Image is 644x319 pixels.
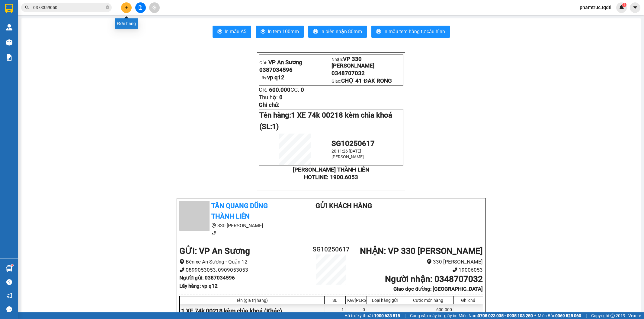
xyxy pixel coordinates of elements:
span: Thu hộ: [259,94,278,101]
span: 0 [279,94,283,101]
span: 0348707032 [332,70,365,77]
span: Miền Nam [459,312,533,319]
b: Người gửi : 0387034596 [179,275,235,281]
span: phone [452,267,457,272]
li: 330 [PERSON_NAME] [356,258,483,266]
span: | [586,312,587,319]
span: Miền Bắc [538,312,581,319]
li: Bến xe An Sương - Quận 12 [179,258,306,266]
sup: 1 [11,264,13,266]
span: Tên hàng: [259,111,392,131]
span: aim [152,5,156,10]
span: Giao: [332,79,392,84]
b: Lấy hàng : vp q12 [179,283,218,289]
b: GỬI : VP An Sương [179,246,250,256]
button: caret-down [630,2,640,13]
span: CHỢ 41 ĐAK RONG [341,77,392,84]
strong: HOTLINE: 1900.6053 [304,174,358,181]
div: KG/[PERSON_NAME] [347,298,365,303]
span: caret-down [633,5,638,10]
p: Gửi: [259,59,331,66]
span: environment [211,223,216,228]
span: file-add [138,5,143,10]
span: printer [313,29,318,35]
b: NHẬN : VP 330 [PERSON_NAME] [360,246,483,256]
li: 19006053 [356,266,483,274]
span: 600.000 [269,87,290,93]
img: warehouse-icon [6,24,12,30]
span: Lấy: [259,75,284,80]
span: 1 XE 74k 00218 kèm chìa khoá (SL: [259,111,392,131]
button: aim [149,2,160,13]
img: logo-vxr [5,4,13,13]
span: 20:11:26 [DATE] [332,149,361,153]
span: copyright [610,314,615,318]
b: Gửi khách hàng [316,202,372,210]
span: phamtruc.tqdtl [575,4,616,11]
span: question-circle [6,279,12,285]
span: close-circle [106,5,109,11]
span: plus [124,5,129,10]
span: In mẫu A5 [225,28,246,35]
span: search [25,5,29,10]
button: printerIn mẫu A5 [213,26,251,38]
span: phone [211,231,216,235]
span: printer [217,29,222,35]
h2: SG10250617 [306,245,357,254]
strong: 0708 023 035 - 0935 103 250 [478,313,533,318]
b: Giao dọc đường: [GEOGRAPHIC_DATA] [393,286,483,292]
span: 1 [623,3,625,7]
span: 0 [301,87,304,93]
span: In biên nhận 80mm [320,28,362,35]
div: SL [326,298,344,303]
span: In tem 100mm [268,28,299,35]
span: vp q12 [267,74,284,81]
img: warehouse-icon [6,265,12,272]
span: ⚪️ [534,314,536,317]
span: phone [179,267,184,272]
div: Tên (giá trị hàng) [181,298,323,303]
b: Người nhận : 0348707032 [385,274,483,284]
sup: 1 [622,3,626,7]
button: plus [121,2,132,13]
b: Tân Quang Dũng Thành Liên [211,202,268,220]
span: notification [6,293,12,298]
span: Cung cấp máy in - giấy in: [410,312,457,319]
span: close-circle [106,5,109,9]
li: 330 [PERSON_NAME] [179,222,292,229]
span: Hỗ trợ kỹ thuật: [344,312,400,319]
span: printer [261,29,265,35]
span: environment [427,259,432,264]
span: printer [376,29,381,35]
span: CC: [290,87,299,93]
span: VP An Sương [268,59,302,66]
span: 1) [272,122,279,131]
img: warehouse-icon [6,39,12,46]
button: printerIn mẫu tem hàng tự cấu hình [371,26,450,38]
strong: 1900 633 818 [374,313,400,318]
button: printerIn tem 100mm [256,26,304,38]
span: In mẫu tem hàng tự cấu hình [383,28,445,35]
span: environment [179,259,184,264]
div: Cước món hàng [405,298,452,303]
span: Ghi chú: [259,102,279,108]
button: printerIn biên nhận 80mm [308,26,367,38]
div: 600.000 [403,304,454,318]
button: file-add [135,2,146,13]
div: 1 XE 74k 00218 kèm chìa khoá (Khác) [180,304,325,318]
div: Ghi chú [455,298,481,303]
div: 0 [346,304,367,318]
li: 0899053053, 0909053053 [179,266,306,274]
input: Tìm tên, số ĐT hoặc mã đơn [33,4,104,11]
span: VP 330 [PERSON_NAME] [332,56,374,69]
div: Đơn hàng [115,18,138,29]
strong: [PERSON_NAME] THÀNH LIÊN [293,166,369,173]
span: 0387034596 [259,67,293,73]
p: Nhận: [332,56,403,69]
span: message [6,306,12,312]
div: Loại hàng gửi [368,298,401,303]
strong: 0369 525 060 [555,313,581,318]
div: 1 [325,304,346,318]
span: | [405,312,405,319]
img: icon-new-feature [619,5,624,10]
